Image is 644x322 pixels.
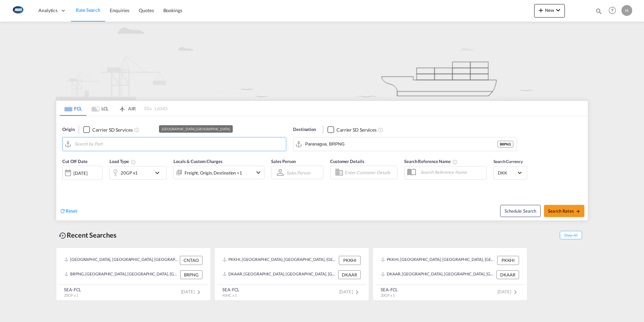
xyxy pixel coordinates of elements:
div: Freight Origin Destination Factory Stuffing [185,168,242,178]
md-icon: Your search will be saved by the below given name [452,159,458,165]
span: 20GP x 1 [64,293,78,297]
span: [DATE] [339,289,361,294]
md-input-container: Paranagua, BRPNG [293,137,517,151]
div: DKAAR, Aarhus, Denmark, Northern Europe, Europe [223,270,336,279]
span: Cut Off Date [62,159,88,164]
md-checkbox: Checkbox No Ink [83,126,132,133]
span: Destination [293,126,316,133]
button: Search Ratesicon-arrow-right [544,205,584,217]
div: Recent Searches [56,227,119,243]
div: Origin Checkbox No InkUnchecked: Search for CY (Container Yard) services for all selected carrier... [56,116,588,220]
div: PKKHI, Karachi, Pakistan, Indian Subcontinent, Asia Pacific [381,256,495,265]
input: Search by Port [305,139,497,149]
md-datepicker: Select [62,179,67,188]
span: Sales Person [271,159,296,164]
div: Freight Origin Destination Factory Stuffingicon-chevron-down [173,166,264,179]
span: Help [607,5,618,16]
span: Search Rates [548,208,580,214]
input: Search Reference Name [417,167,486,177]
span: New [537,7,562,13]
md-icon: Select multiple loads to view rates [131,159,136,165]
div: BRPNG, Paranagua, Brazil, South America, Americas [64,270,179,279]
span: 40HC x 1 [222,293,237,297]
button: icon-plus 400-fgNewicon-chevron-down [534,4,565,18]
md-icon: icon-chevron-right [511,288,519,296]
span: Search Currency [493,159,523,164]
span: Load Type [109,159,136,164]
div: DKAAR [496,270,519,279]
md-tab-item: FCL [60,101,87,116]
span: Analytics [38,7,58,14]
img: new-FCL.png [56,22,588,100]
div: SEA-FCL [222,287,239,293]
div: [GEOGRAPHIC_DATA], [GEOGRAPHIC_DATA] [162,125,230,133]
div: PKKHI [339,256,361,265]
recent-search-card: PKKHI, [GEOGRAPHIC_DATA], [GEOGRAPHIC_DATA], [GEOGRAPHIC_DATA], [GEOGRAPHIC_DATA] PKKHIDKAAR, [GE... [214,247,369,301]
div: icon-refreshReset [60,208,77,215]
div: 20GP x1icon-chevron-down [109,166,167,180]
span: Quotes [139,7,154,13]
md-input-container: Qingdao, CNTAO [63,137,286,151]
div: Carrier SD Services [336,127,377,133]
md-icon: icon-refresh [60,208,66,214]
span: DKK [498,170,517,176]
div: PKKHI [497,256,519,265]
span: 20GP x 1 [381,293,395,297]
div: CNTAO [180,256,202,265]
md-icon: Unchecked: Search for CY (Container Yard) services for all selected carriers.Checked : Search for... [134,127,139,133]
md-pagination-wrapper: Use the left and right arrow keys to navigate between tabs [60,101,167,116]
md-icon: icon-magnify [595,7,603,15]
button: Note: By default Schedule search will only considerorigin ports, destination ports and cut off da... [500,205,541,217]
div: DKAAR, Aarhus, Denmark, Northern Europe, Europe [381,270,495,279]
md-icon: icon-chevron-down [254,168,262,177]
div: H [621,5,632,16]
md-checkbox: Checkbox No Ink [327,126,377,133]
span: Origin [62,126,74,133]
div: Help [607,5,621,17]
md-tab-item: LCL [87,101,114,116]
div: [DATE] [73,170,87,176]
md-tab-item: AIR [114,101,140,116]
md-select: Select Currency: kr DKKDenmark Krone [497,168,523,178]
md-icon: icon-chevron-right [353,288,361,296]
span: Enquiries [110,7,129,13]
div: DKAAR [338,270,361,279]
recent-search-card: PKKHI, [GEOGRAPHIC_DATA], [GEOGRAPHIC_DATA], [GEOGRAPHIC_DATA], [GEOGRAPHIC_DATA] PKKHIDKAAR, [GE... [373,247,527,301]
md-icon: icon-chevron-down [153,169,165,177]
md-icon: icon-arrow-right [576,209,580,214]
span: Show All [560,231,582,239]
div: BRPNG [497,141,513,147]
div: CNTAO, Qingdao, China, Greater China & Far East Asia, Asia Pacific [64,256,178,265]
span: [DATE] [181,289,203,294]
div: Carrier SD Services [92,127,132,133]
div: PKKHI, Karachi, Pakistan, Indian Subcontinent, Asia Pacific [223,256,337,265]
md-icon: icon-chevron-down [554,6,562,14]
span: Bookings [163,7,182,13]
div: 20GP x1 [121,168,138,178]
div: SEA-FCL [381,287,398,293]
div: BRPNG [180,270,202,279]
span: [DATE] [497,289,519,294]
span: Reset [66,208,77,214]
md-icon: icon-chevron-right [195,288,203,296]
md-select: Sales Person [286,168,311,178]
input: Enter Customer Details [345,167,395,178]
img: 1aa151c0c08011ec8d6f413816f9a227.png [10,3,25,18]
div: SEA-FCL [64,287,81,293]
md-icon: icon-airplane [118,105,126,110]
span: Locals & Custom Charges [173,159,223,164]
span: Rate Search [76,7,100,13]
span: Search Reference Name [404,159,458,164]
div: icon-magnify [595,7,603,18]
md-icon: icon-plus 400-fg [537,6,545,14]
md-icon: Unchecked: Search for CY (Container Yard) services for all selected carriers.Checked : Search for... [378,127,383,133]
input: Search by Port [74,139,283,149]
recent-search-card: [GEOGRAPHIC_DATA], [GEOGRAPHIC_DATA], [GEOGRAPHIC_DATA], [GEOGRAPHIC_DATA] & [GEOGRAPHIC_DATA], [... [56,247,211,301]
span: Customer Details [330,159,364,164]
md-icon: icon-backup-restore [59,232,67,240]
div: [DATE] [62,166,103,180]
